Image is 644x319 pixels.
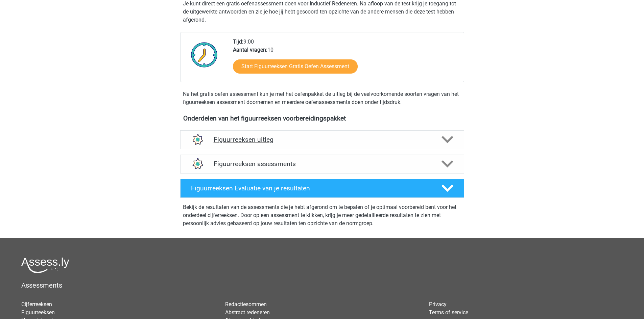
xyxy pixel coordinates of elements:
p: Bekijk de resultaten van de assessments die je hebt afgerond om te bepalen of je optimaal voorber... [183,203,461,228]
img: figuurreeksen uitleg [189,131,206,148]
img: Klok [187,38,221,72]
a: assessments Figuurreeksen assessments [177,155,467,174]
a: Privacy [429,301,447,308]
a: Figuurreeksen Evaluatie van je resultaten [177,179,467,198]
b: Aantal vragen: [233,47,267,53]
h5: Assessments [21,281,623,289]
a: Redactiesommen [225,301,267,308]
h4: Figuurreeksen uitleg [214,136,431,143]
a: Terms of service [429,309,468,316]
h4: Figuurreeksen assessments [214,160,431,168]
img: Assessly logo [21,257,69,273]
a: uitleg Figuurreeksen uitleg [177,130,467,149]
a: Start Figuurreeksen Gratis Oefen Assessment [233,59,358,74]
img: figuurreeksen assessments [189,155,206,172]
h4: Figuurreeksen Evaluatie van je resultaten [191,184,431,192]
a: Abstract redeneren [225,309,270,316]
div: Na het gratis oefen assessment kun je met het oefenpakket de uitleg bij de veelvoorkomende soorte... [180,90,464,106]
b: Tijd: [233,38,243,45]
a: Figuurreeksen [21,309,55,316]
div: 9:00 10 [228,38,463,82]
a: Cijferreeksen [21,301,52,308]
h4: Onderdelen van het figuurreeksen voorbereidingspakket [183,114,461,122]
